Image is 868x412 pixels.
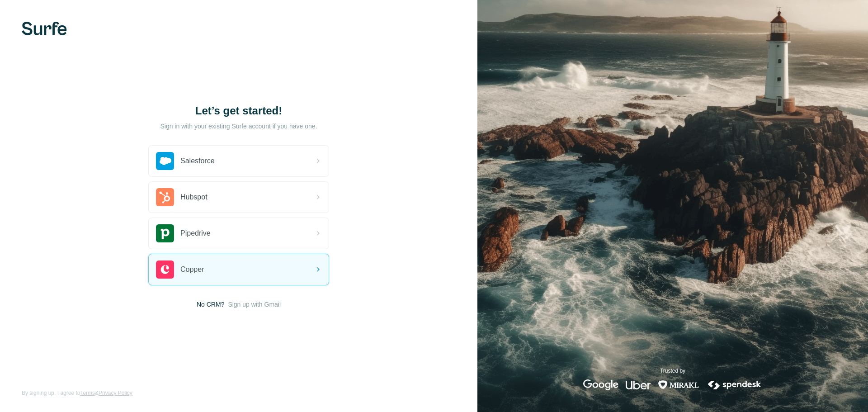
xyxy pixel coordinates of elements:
[148,104,329,118] h1: Let’s get started!
[99,390,132,396] a: Privacy Policy
[626,379,651,390] img: uber's logo
[22,389,132,397] span: By signing up, I agree to &
[228,300,281,309] button: Sign up with Gmail
[180,264,204,275] span: Copper
[22,22,67,35] img: Surfe's logo
[160,122,317,131] p: Sign in with your existing Surfe account if you have one.
[156,224,174,242] img: pipedrive's logo
[180,156,215,166] span: Salesforce
[180,192,208,203] span: Hubspot
[660,367,685,375] p: Trusted by
[707,379,763,390] img: spendesk's logo
[156,260,174,279] img: copper's logo
[156,152,174,170] img: salesforce's logo
[80,390,95,396] a: Terms
[180,228,211,239] span: Pipedrive
[197,300,224,309] span: No CRM?
[658,379,699,390] img: mirakl's logo
[583,379,618,390] img: google's logo
[156,188,174,206] img: hubspot's logo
